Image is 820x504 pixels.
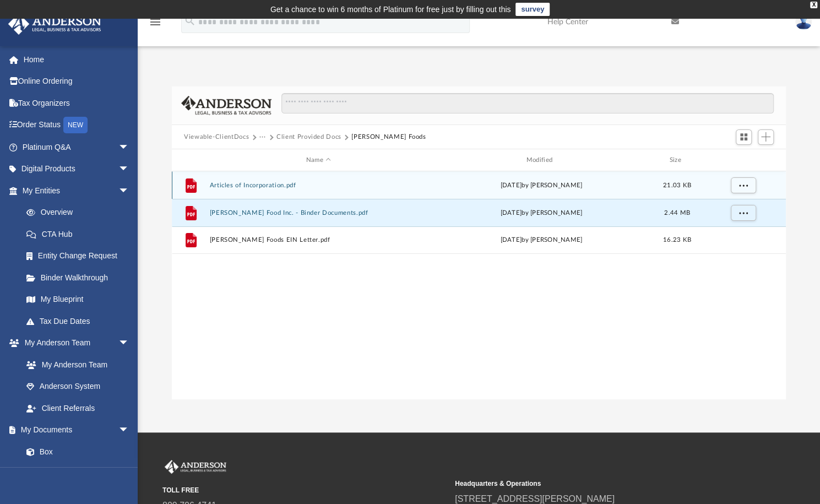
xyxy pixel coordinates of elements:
[162,460,229,474] img: Anderson Advisors Platinum Portal
[455,479,740,489] small: Headquarters & Operations
[15,310,146,332] a: Tax Due Dates
[118,180,140,202] span: arrow_drop_down
[655,155,699,165] div: Size
[8,419,140,441] a: My Documentsarrow_drop_down
[184,15,196,27] i: search
[663,182,691,188] span: 21.03 KB
[731,177,756,194] button: More options
[432,155,650,165] div: Modified
[281,93,774,114] input: Search files and folders
[664,210,690,216] span: 2.44 MB
[162,485,447,495] small: TOLL FREE
[351,132,426,142] button: [PERSON_NAME] Foods
[8,114,146,137] a: Order StatusNEW
[63,117,88,133] div: NEW
[118,419,140,442] span: arrow_drop_down
[663,237,691,243] span: 16.23 KB
[172,171,786,400] div: grid
[432,181,650,191] div: [DATE] by [PERSON_NAME]
[8,136,146,158] a: Platinum Q&Aarrow_drop_down
[8,158,146,180] a: Digital Productsarrow_drop_down
[15,354,135,376] a: My Anderson Team
[184,132,249,142] button: Viewable-ClientDocs
[118,332,140,355] span: arrow_drop_down
[731,205,756,221] button: More options
[209,236,427,243] button: [PERSON_NAME] Foods EIN Letter.pdf
[15,463,140,485] a: Meeting Minutes
[149,15,162,29] i: menu
[810,2,817,8] div: close
[8,48,146,71] a: Home
[177,155,204,165] div: id
[8,332,140,354] a: My Anderson Teamarrow_drop_down
[795,14,812,30] img: User Pic
[118,158,140,181] span: arrow_drop_down
[270,3,511,16] div: Get a chance to win 6 months of Platinum for free just by filling out this
[15,245,146,267] a: Entity Change Request
[15,289,140,311] a: My Blueprint
[15,202,146,224] a: Overview
[15,397,140,419] a: Client Referrals
[259,132,267,142] button: ···
[432,208,650,218] div: [DATE] by [PERSON_NAME]
[432,235,650,245] div: [DATE] by [PERSON_NAME]
[209,209,427,216] button: [PERSON_NAME] Food Inc. - Binder Documents.pdf
[455,494,615,503] a: [STREET_ADDRESS][PERSON_NAME]
[736,129,752,145] button: Switch to Grid View
[15,223,146,245] a: CTA Hub
[8,71,146,93] a: Online Ordering
[276,132,341,142] button: Client Provided Docs
[515,3,550,16] a: survey
[149,21,162,29] a: menu
[15,267,146,289] a: Binder Walkthrough
[209,155,427,165] div: Name
[704,155,781,165] div: id
[118,136,140,159] span: arrow_drop_down
[15,376,140,398] a: Anderson System
[15,441,135,463] a: Box
[209,182,427,189] button: Articles of Incorporation.pdf
[8,92,146,114] a: Tax Organizers
[758,129,774,145] button: Add
[5,13,105,35] img: Anderson Advisors Platinum Portal
[8,180,146,202] a: My Entitiesarrow_drop_down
